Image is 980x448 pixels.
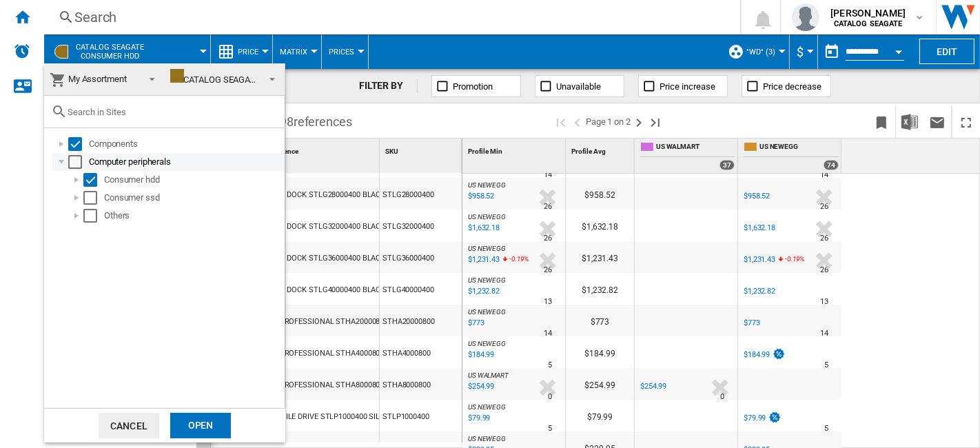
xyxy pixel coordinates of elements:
div: Computer peripherals [89,155,283,169]
input: Search in Sites [68,107,278,117]
md-checkbox: Select [83,191,104,205]
div: Others [104,209,283,223]
md-checkbox: Select [83,173,104,187]
span: My Assortment [68,74,127,84]
div: CATALOG SEAGATE [170,74,261,85]
div: Consumer ssd [104,191,283,205]
div: Consumer hdd [104,173,283,187]
div: Open [170,413,231,438]
md-checkbox: Select [68,155,89,169]
div: Components [89,137,283,151]
md-checkbox: Select [83,209,104,223]
md-checkbox: Select [68,137,89,151]
button: Cancel [99,413,159,438]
